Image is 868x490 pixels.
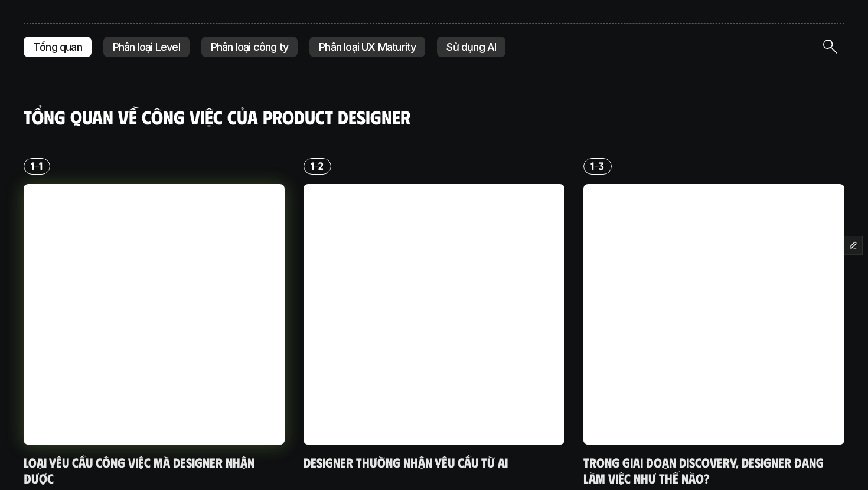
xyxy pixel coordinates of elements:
p: Sử dụng AI [446,41,496,53]
h6: 1-2 [311,160,324,172]
a: Sử dụng AI [437,37,505,58]
a: 1-1Made with Flourish Loại yêu cầu công việc mà designer nhận được [24,158,285,486]
a: 1-2Made with Flourish Designer thường nhận yêu cầu từ ai [304,158,564,470]
a: Phân loại Level [103,37,190,58]
h6: 1-3 [590,160,605,172]
h4: Tổng quan về công việc của Product Designer [24,106,844,128]
a: Tổng quan [24,37,92,58]
p: Phân loại Level [113,41,180,53]
button: Edit Framer Content [844,236,862,254]
a: Phân loại UX Maturity [309,37,425,58]
h5: Designer thường nhận yêu cầu từ ai [304,454,564,471]
button: Search Icon [818,35,842,58]
p: Phân loại công ty [211,41,288,53]
p: Phân loại UX Maturity [319,41,416,53]
a: 1-3Made with Flourish Trong giai đoạn Discovery, designer đang làm việc như thế nào? [583,158,844,486]
h6: 1-1 [31,160,43,172]
p: Tổng quan [33,41,82,53]
a: Phân loại công ty [201,37,298,58]
h5: Loại yêu cầu công việc mà designer nhận được [24,454,285,486]
img: icon entry point for Site Search [823,40,837,54]
h5: Trong giai đoạn Discovery, designer đang làm việc như thế nào? [583,454,844,486]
